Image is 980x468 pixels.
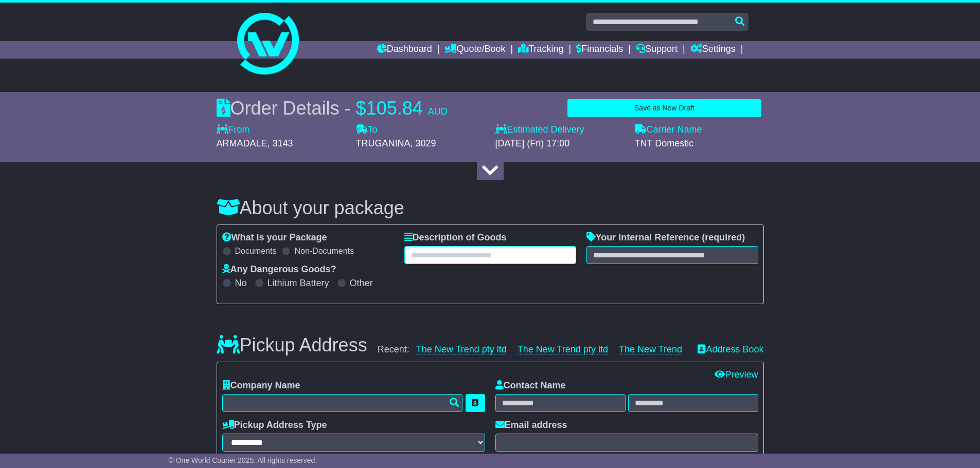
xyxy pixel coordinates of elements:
[217,335,367,355] h3: Pickup Address
[377,41,432,59] a: Dashboard
[690,41,736,59] a: Settings
[635,138,764,149] div: TNT Domestic
[217,138,268,148] span: ARMADALE
[222,232,327,244] label: What is your Package
[356,98,366,119] span: $
[495,380,566,391] label: Contact Name
[350,278,373,289] label: Other
[217,97,448,119] div: Order Details -
[378,344,688,355] div: Recent:
[217,124,250,136] label: From
[715,369,758,380] a: Preview
[636,41,678,59] a: Support
[356,124,378,136] label: To
[567,99,761,117] button: Save as New Draft
[356,138,411,148] span: TRUGANINA
[586,232,745,244] label: Your Internal Reference (required)
[518,344,608,355] a: The New Trend pty ltd
[294,246,354,256] label: Non-Documents
[635,124,702,136] label: Carrier Name
[428,106,448,117] span: AUD
[268,138,293,148] span: , 3143
[411,138,436,148] span: , 3029
[268,278,329,289] label: Lithium Battery
[495,124,625,136] label: Estimated Delivery
[169,456,317,464] span: © One World Courier 2025. All rights reserved.
[698,344,763,355] a: Address Book
[217,198,764,218] h3: About your package
[495,138,625,149] div: [DATE] (Fri) 17:00
[444,41,505,59] a: Quote/Book
[235,246,277,256] label: Documents
[404,232,507,244] label: Description of Goods
[222,380,300,391] label: Company Name
[576,41,623,59] a: Financials
[366,98,423,119] span: 105.84
[495,420,567,431] label: Email address
[416,344,507,355] a: The New Trend pty ltd
[235,278,247,289] label: No
[619,344,682,355] a: The New Trend
[518,41,563,59] a: Tracking
[222,264,336,275] label: Any Dangerous Goods?
[222,420,327,431] label: Pickup Address Type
